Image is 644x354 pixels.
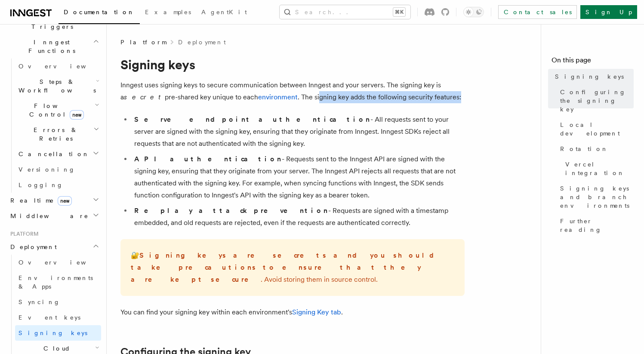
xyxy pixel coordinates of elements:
button: Deployment [7,239,101,255]
span: Event keys [18,314,80,321]
span: new [70,110,84,120]
span: Inngest Functions [7,38,93,55]
span: Signing keys [555,72,624,81]
button: Cancellation [15,146,101,162]
strong: Serve endpoint authentication [134,115,370,123]
a: Examples [140,3,196,23]
strong: Replay attack prevention [134,206,328,215]
button: Steps & Workflows [15,74,101,98]
a: Vercel integration [562,157,634,181]
span: Platform [7,231,39,237]
kbd: ⌘K [393,8,405,16]
a: Sign Up [580,5,637,19]
div: Inngest Functions [7,58,101,193]
span: Platform [120,38,166,46]
button: Flow Controlnew [15,98,101,122]
span: Steps & Workflows [15,77,96,95]
a: Overview [15,255,101,270]
button: Realtimenew [7,193,101,208]
button: Search...⌘K [280,5,410,19]
a: Contact sales [498,5,577,19]
button: Toggle dark mode [463,7,484,17]
span: Realtime [7,196,72,205]
li: - Requests sent to the Inngest API are signed with the signing key, ensuring that they originate ... [132,153,465,201]
a: Signing keys [15,325,101,341]
span: Flow Control [15,102,95,119]
span: Rotation [560,145,608,153]
a: Syncing [15,294,101,310]
span: Overview [18,63,107,70]
span: Signing keys and branch environments [560,184,634,210]
a: AgentKit [196,3,252,23]
span: Deployment [7,243,57,251]
p: Inngest uses signing keys to secure communication between Inngest and your servers. The signing k... [120,79,465,103]
p: 🔐 . Avoid storing them in source control. [131,249,454,286]
span: Errors & Retries [15,126,93,143]
a: Signing keys [552,69,634,84]
span: Examples [145,9,191,15]
a: Configuring the signing key [557,84,634,117]
span: Logging [18,182,63,188]
a: Local development [557,117,634,141]
span: Environments & Apps [18,274,93,290]
h1: Signing keys [120,57,465,72]
strong: Signing keys are secrets and you should take precautions to ensure that they are kept secure [131,251,441,283]
span: Local development [560,120,634,138]
li: - All requests sent to your server are signed with the signing key, ensuring that they originate ... [132,114,465,150]
a: Environments & Apps [15,270,101,294]
span: Signing keys [18,329,87,336]
a: Logging [15,177,101,193]
span: new [58,196,72,206]
a: Event keys [15,310,101,325]
li: - Requests are signed with a timestamp embedded, and old requests are rejected, even if the reque... [132,205,465,229]
span: Overview [18,259,107,266]
a: Versioning [15,162,101,177]
a: Signing Key tab [292,308,341,316]
span: Vercel integration [565,160,634,177]
span: AgentKit [201,9,247,15]
a: Overview [15,58,101,74]
span: Middleware [7,212,89,220]
a: Further reading [557,213,634,237]
em: secret [124,93,165,101]
a: Deployment [178,38,226,46]
span: Documentation [64,9,135,15]
button: Middleware [7,208,101,224]
a: Rotation [557,141,634,157]
span: Syncing [18,299,60,305]
a: environment [258,93,298,101]
span: Configuring the signing key [560,88,634,114]
p: You can find your signing key within each environment's . [120,306,465,318]
h4: On this page [552,55,634,69]
span: Versioning [18,166,75,173]
span: Further reading [560,217,634,234]
button: Errors & Retries [15,122,101,146]
span: Cancellation [15,150,89,158]
strong: API authentication [134,155,282,163]
a: Signing keys and branch environments [557,181,634,213]
button: Inngest Functions [7,34,101,58]
a: Documentation [59,3,140,24]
